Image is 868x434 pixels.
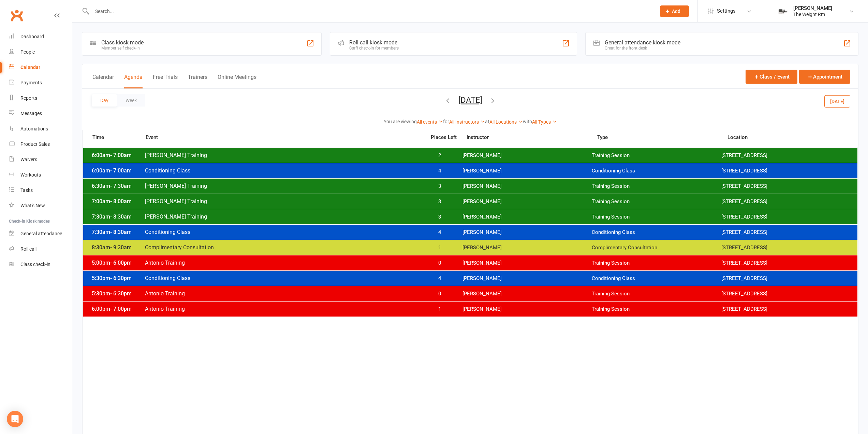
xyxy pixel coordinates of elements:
[458,95,482,105] button: [DATE]
[592,152,721,159] span: Training Session
[462,275,592,282] span: [PERSON_NAME]
[717,3,736,19] span: Settings
[90,167,145,174] span: 6:00am
[9,152,72,167] a: Waivers
[592,198,721,205] span: Training Session
[462,291,592,297] span: [PERSON_NAME]
[90,244,145,251] span: 8:30am
[422,306,457,312] span: 1
[145,260,422,266] span: Antonio Training
[9,75,72,90] a: Payments
[145,244,422,251] span: Complimentary Consultation
[145,134,426,141] span: Event
[145,306,422,312] span: Antonio Training
[145,183,422,189] span: [PERSON_NAME] Training
[349,39,399,46] div: Roll call kiosk mode
[92,74,114,88] button: Calendar
[824,95,850,107] button: [DATE]
[145,275,422,281] span: Conditioning Class
[110,244,132,251] span: - 9:30am
[9,257,72,272] a: Class kiosk mode
[422,244,457,251] span: 1
[9,183,72,198] a: Tasks
[721,214,851,220] span: [STREET_ADDRESS]
[426,135,461,140] span: Places Left
[153,74,178,88] button: Free Trials
[417,119,443,125] a: All events
[523,119,532,124] strong: with
[592,275,721,282] span: Conditioning Class
[462,306,592,312] span: [PERSON_NAME]
[20,246,36,252] div: Roll call
[90,213,145,220] span: 7:30am
[145,167,422,174] span: Conditioning Class
[592,306,721,312] span: Training Session
[90,198,145,205] span: 7:00am
[110,167,132,174] span: - 7:00am
[218,74,256,88] button: Online Meetings
[727,135,858,140] span: Location
[9,44,72,60] a: People
[117,94,145,107] button: Week
[746,70,797,84] button: Class / Event
[7,411,23,427] div: Open Intercom Messenger
[20,80,42,85] div: Payments
[145,290,422,297] span: Antonio Training
[592,244,721,251] span: Complimentary Consultation
[597,135,728,140] span: Type
[489,119,523,125] a: All Locations
[721,152,851,159] span: [STREET_ADDRESS]
[721,260,851,266] span: [STREET_ADDRESS]
[9,29,72,44] a: Dashboard
[90,275,145,281] span: 5:30pm
[462,152,592,159] span: [PERSON_NAME]
[799,70,850,84] button: Appointment
[145,198,422,205] span: [PERSON_NAME] Training
[92,94,117,107] button: Day
[188,74,207,88] button: Trainers
[110,260,132,266] span: - 6:00pm
[90,260,145,266] span: 5:00pm
[91,134,145,142] span: Time
[721,183,851,190] span: [STREET_ADDRESS]
[467,135,597,140] span: Instructor
[20,231,62,236] div: General attendance
[592,168,721,174] span: Conditioning Class
[145,229,422,235] span: Conditioning Class
[20,126,48,131] div: Automations
[462,168,592,174] span: [PERSON_NAME]
[422,152,457,159] span: 2
[110,152,132,158] span: - 7:00am
[776,4,790,18] img: thumb_image1749576563.png
[462,214,592,220] span: [PERSON_NAME]
[9,121,72,137] a: Automations
[110,213,132,220] span: - 8:30am
[422,168,457,174] span: 4
[124,74,143,88] button: Agenda
[721,244,851,251] span: [STREET_ADDRESS]
[592,291,721,297] span: Training Session
[462,183,592,190] span: [PERSON_NAME]
[110,275,132,281] span: - 6:30pm
[9,90,72,106] a: Reports
[8,7,25,24] a: Clubworx
[422,275,457,282] span: 4
[721,275,851,282] span: [STREET_ADDRESS]
[462,198,592,205] span: [PERSON_NAME]
[660,5,689,17] button: Add
[110,290,132,297] span: - 6:30pm
[90,183,145,189] span: 6:30am
[90,229,145,235] span: 7:30am
[20,203,45,208] div: What's New
[422,260,457,266] span: 0
[9,241,72,257] a: Roll call
[422,183,457,190] span: 3
[793,5,832,11] div: [PERSON_NAME]
[20,49,35,55] div: People
[384,119,417,124] strong: You are viewing
[721,306,851,312] span: [STREET_ADDRESS]
[462,229,592,236] span: [PERSON_NAME]
[90,152,145,158] span: 6:00am
[90,290,145,297] span: 5:30pm
[145,152,422,158] span: [PERSON_NAME] Training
